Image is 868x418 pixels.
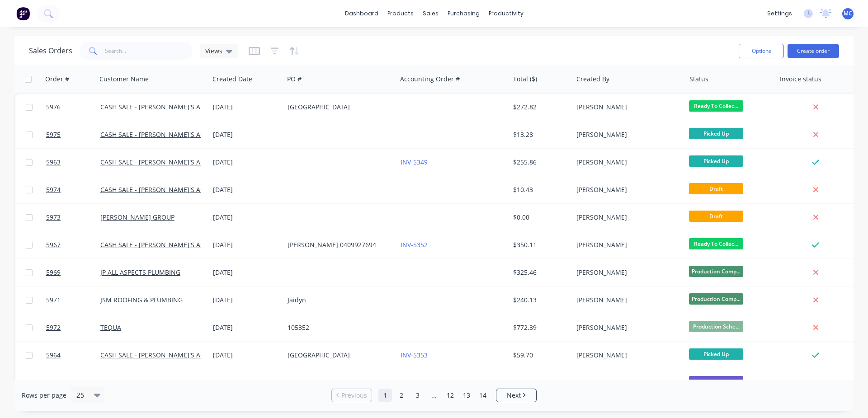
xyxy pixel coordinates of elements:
a: Page 13 [460,389,473,402]
div: [GEOGRAPHIC_DATA] [288,103,388,112]
a: 5971 [46,286,100,314]
a: JP ALL ASPECTS PLUMBING [100,268,180,277]
span: 5967 [46,240,61,249]
div: [PERSON_NAME] [576,103,677,112]
div: [PERSON_NAME] [576,240,677,249]
div: $255.86 [513,158,566,167]
div: $325.46 [513,268,566,277]
span: Quote [689,376,743,387]
span: 5972 [46,323,61,332]
div: PO # [287,75,302,84]
a: Page 3 [411,389,425,402]
div: [PERSON_NAME] [576,130,677,139]
a: Page 12 [443,389,457,402]
a: TEQUA [100,323,121,332]
a: Jump forward [427,389,441,402]
div: [PERSON_NAME] [576,323,677,332]
span: 5964 [46,351,61,360]
span: Production Comp... [689,293,743,305]
a: [PERSON_NAME] GROUP [100,213,175,221]
div: [PERSON_NAME] [576,296,677,305]
span: Rows per page [22,391,66,400]
div: [DATE] [213,130,280,139]
button: Options [739,44,784,58]
div: [DATE] [213,103,280,112]
input: Search... [105,42,193,60]
span: 5963 [46,158,61,167]
a: CASH SALE - [PERSON_NAME]'S ACCOUNT [100,103,226,111]
span: 5971 [46,296,61,305]
a: CASH SALE - [PERSON_NAME]'S ACCOUNT [100,378,226,387]
div: Total ($) [513,75,537,84]
div: sales [418,7,443,20]
div: $10.43 [513,185,566,194]
a: INV-5353 [401,351,428,359]
div: Status [689,75,708,84]
div: productivity [484,7,528,20]
span: Production Sche... [689,321,743,332]
div: [DATE] [213,240,280,249]
a: CASH SALE - [PERSON_NAME]'S ACCOUNT [100,185,226,194]
a: Page 2 [395,389,408,402]
img: Factory [16,7,30,20]
span: 5973 [46,213,61,222]
a: 5975 [46,121,100,148]
div: [PERSON_NAME] [576,378,677,387]
div: $240.13 [513,296,566,305]
a: 5964 [46,342,100,369]
a: 5969 [46,259,100,286]
div: Jaidyn [288,296,388,305]
span: Views [205,46,222,56]
div: [DATE] [213,351,280,360]
div: Created By [576,75,609,84]
h1: Sales Orders [29,47,72,55]
span: 5976 [46,103,61,112]
button: Create order [788,44,839,58]
div: [PERSON_NAME] [576,158,677,167]
div: Created Date [212,75,252,84]
div: [DATE] [213,323,280,332]
a: CASH SALE - [PERSON_NAME]'S ACCOUNT [100,351,226,359]
div: products [383,7,418,20]
a: dashboard [340,7,383,20]
span: 5974 [46,185,61,194]
a: 5976 [46,94,100,121]
div: [DATE] [213,378,280,387]
div: [GEOGRAPHIC_DATA] [288,351,388,360]
div: [PERSON_NAME] [576,351,677,360]
span: 5975 [46,130,61,139]
div: [PERSON_NAME] [576,268,677,277]
div: [DATE] [213,296,280,305]
span: Previous [341,391,367,400]
div: [DATE] [213,185,280,194]
a: 5970 [46,369,100,396]
span: Ready To Collec... [689,238,743,249]
div: [DATE] [213,213,280,222]
a: JSM ROOFING & PLUMBING [100,296,183,304]
a: Page 14 [476,389,490,402]
div: $59.70 [513,351,566,360]
div: $272.82 [513,103,566,112]
div: $0.00 [513,213,566,222]
div: [PERSON_NAME] 0409927694 [288,240,388,249]
a: 5974 [46,176,100,203]
a: CASH SALE - [PERSON_NAME]'S ACCOUNT [100,130,226,139]
div: $1,241.98 [513,378,566,387]
span: Picked Up [689,348,743,360]
div: Customer Name [99,75,149,84]
a: 5967 [46,231,100,258]
span: Picked Up [689,128,743,139]
ul: Pagination [328,389,540,402]
div: Accounting Order # [400,75,460,84]
div: [DATE] [213,268,280,277]
div: $350.11 [513,240,566,249]
span: Ready To Collec... [689,100,743,112]
span: Draft [689,183,743,194]
span: Production Comp... [689,266,743,277]
span: Picked Up [689,155,743,167]
div: Invoice status [780,75,821,84]
span: MC [844,9,852,18]
div: [PERSON_NAME] [576,185,677,194]
a: INV-5349 [401,158,428,166]
a: Previous page [332,391,372,400]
